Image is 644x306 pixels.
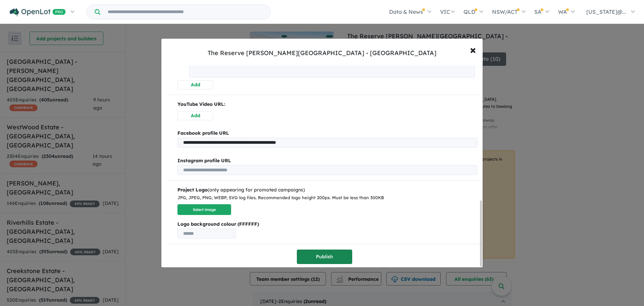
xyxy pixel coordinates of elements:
b: Logo background colour (FFFFFF) [177,220,477,228]
button: Add [177,111,213,120]
div: (only appearing for promoted campaigns) [177,186,477,194]
button: Select image [177,204,231,215]
div: The Reserve [PERSON_NAME][GEOGRAPHIC_DATA] - [GEOGRAPHIC_DATA] [208,49,436,57]
b: Project Logo [177,187,208,193]
button: Add [177,80,213,89]
img: Openlot PRO Logo White [10,8,66,16]
div: JPG, JPEG, PNG, WEBP, SVG log files. Recommended logo height 200px. Must be less than 300KB [177,194,477,202]
b: Instagram profile URL [177,158,231,164]
span: × [470,42,476,57]
input: Try estate name, suburb, builder or developer [102,5,269,19]
button: Publish [297,250,352,264]
b: Facebook profile URL [177,130,229,136]
p: YouTube Video URL: [177,100,477,108]
span: [US_STATE]@... [586,8,626,15]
